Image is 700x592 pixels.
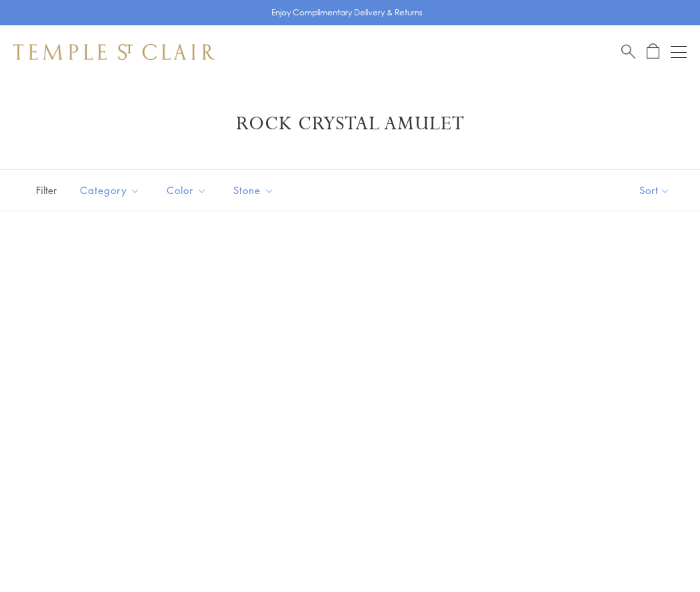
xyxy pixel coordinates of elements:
[160,182,217,199] span: Color
[70,175,150,205] button: Category
[647,43,659,60] a: Open Shopping Bag
[227,182,284,199] span: Stone
[157,175,217,205] button: Color
[13,44,215,60] img: Temple St. Clair
[73,182,150,199] span: Category
[33,112,667,136] h1: Rock Crystal Amulet
[621,43,635,60] a: Search
[223,175,284,205] button: Stone
[671,44,687,60] button: Open navigation
[609,170,700,211] button: Show sort by
[271,6,423,19] p: Enjoy Complimentary Delivery & Returns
